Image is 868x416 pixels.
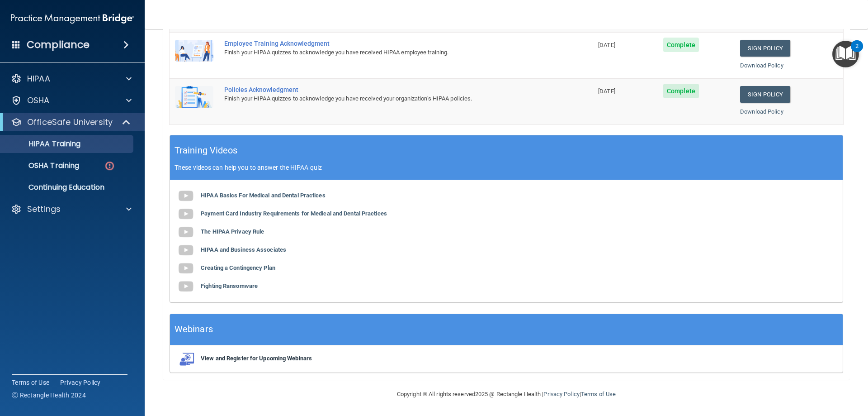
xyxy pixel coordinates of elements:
[740,62,783,69] a: Download Policy
[201,228,264,235] b: The HIPAA Privacy Rule
[177,352,195,366] img: webinarIcon.c7ebbf15.png
[177,187,195,205] img: gray_youtube_icon.38fcd6cc.png
[201,264,275,271] b: Creating a Contingency Plan
[27,38,90,51] h4: Compliance
[201,192,325,199] b: HIPAA Basics For Medical and Dental Practices
[224,47,547,58] div: Finish your HIPAA quizzes to acknowledge you have received HIPAA employee training.
[201,282,258,289] b: Fighting Ransomware
[598,42,615,48] span: [DATE]
[201,355,312,362] b: View and Register for Upcoming Webinars
[543,391,579,397] a: Privacy Policy
[27,73,50,84] p: HIPAA
[224,40,547,47] div: Employee Training Acknowledgment
[175,164,838,171] p: These videos can help you to answer the HIPAA quiz
[201,210,387,217] b: Payment Card Industry Requirements for Medical and Dental Practices
[712,352,857,388] iframe: Drift Widget Chat Controller
[201,246,286,253] b: HIPAA and Business Associates
[663,84,699,98] span: Complete
[341,380,671,409] div: Copyright © All rights reserved 2025 @ Rectangle Health | |
[175,143,238,158] h5: Training Videos
[11,117,131,128] a: OfficeSafe University
[740,86,790,103] a: Sign Policy
[598,88,615,95] span: [DATE]
[6,183,129,192] p: Continuing Education
[177,277,195,296] img: gray_youtube_icon.38fcd6cc.png
[224,86,547,93] div: Policies Acknowledgment
[740,40,790,57] a: Sign Policy
[60,378,101,387] a: Privacy Policy
[11,204,132,215] a: Settings
[177,259,195,277] img: gray_youtube_icon.38fcd6cc.png
[832,41,859,67] button: Open Resource Center, 2 new notifications
[177,205,195,223] img: gray_youtube_icon.38fcd6cc.png
[177,223,195,241] img: gray_youtube_icon.38fcd6cc.png
[12,378,49,387] a: Terms of Use
[11,95,132,106] a: OSHA
[27,204,61,215] p: Settings
[855,46,859,58] div: 2
[177,241,195,259] img: gray_youtube_icon.38fcd6cc.png
[6,139,80,148] p: HIPAA Training
[27,117,113,128] p: OfficeSafe University
[27,95,50,106] p: OSHA
[12,391,86,400] span: Ⓒ Rectangle Health 2024
[6,161,79,170] p: OSHA Training
[581,391,616,397] a: Terms of Use
[175,321,213,337] h5: Webinars
[740,108,783,115] a: Download Policy
[104,160,115,172] img: danger-circle.6113f641.png
[11,73,132,84] a: HIPAA
[11,10,134,28] img: PMB logo
[663,38,699,52] span: Complete
[224,93,547,104] div: Finish your HIPAA quizzes to acknowledge you have received your organization’s HIPAA policies.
